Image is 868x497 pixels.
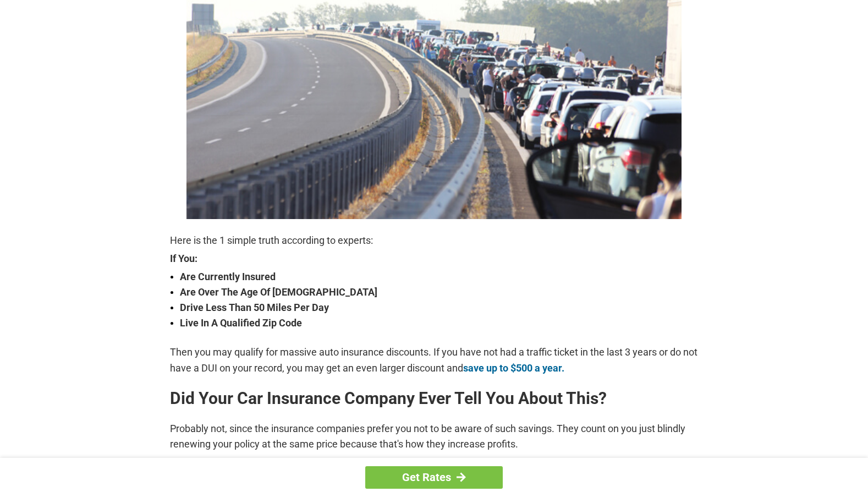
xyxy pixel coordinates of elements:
[180,300,698,315] strong: Drive Less Than 50 Miles Per Day
[170,390,698,407] h2: Did Your Car Insurance Company Ever Tell You About This?
[170,254,698,264] strong: If You:
[180,269,698,285] strong: Are Currently Insured
[170,233,698,248] p: Here is the 1 simple truth according to experts:
[365,466,503,489] a: Get Rates
[463,362,564,374] a: save up to $500 a year.
[170,345,698,375] p: Then you may qualify for massive auto insurance discounts. If you have not had a traffic ticket i...
[170,421,698,452] p: Probably not, since the insurance companies prefer you not to be aware of such savings. They coun...
[180,285,698,300] strong: Are Over The Age Of [DEMOGRAPHIC_DATA]
[180,315,698,331] strong: Live In A Qualified Zip Code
